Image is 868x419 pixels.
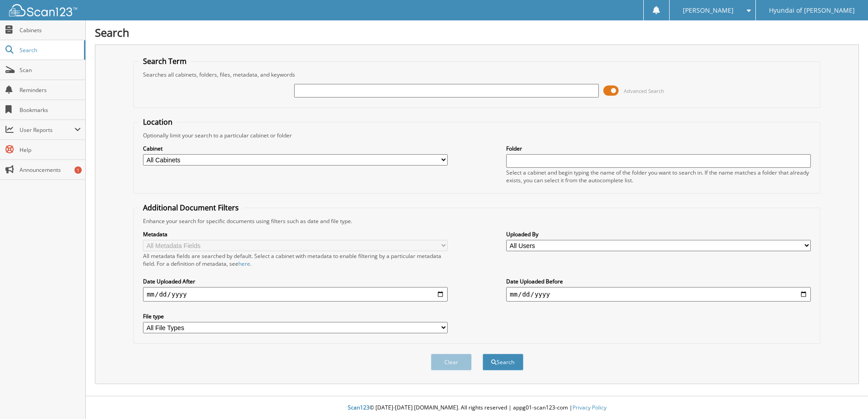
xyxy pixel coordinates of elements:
label: Metadata [143,230,448,238]
span: [PERSON_NAME] [683,8,734,13]
label: Date Uploaded After [143,278,448,285]
button: Clear [431,354,472,370]
button: Search [483,354,523,370]
div: Select a cabinet and begin typing the name of the folder you want to search in. If the name match... [506,169,811,184]
legend: Search Term [138,56,191,66]
div: Searches all cabinets, folders, files, metadata, and keywords [138,71,815,78]
legend: Location [138,117,177,127]
label: Folder [506,145,811,152]
span: Cabinets [20,26,81,34]
span: Scan [20,66,81,74]
span: Scan123 [348,404,370,411]
span: Hyundai of [PERSON_NAME] [769,8,855,13]
a: here [238,260,250,268]
div: Enhance your search for specific documents using filters such as date and file type. [138,217,815,225]
label: Cabinet [143,145,448,152]
label: Date Uploaded Before [506,278,811,285]
input: start [143,287,448,302]
div: Optionally limit your search to a particular cabinet or folder [138,132,815,139]
span: Bookmarks [20,106,81,114]
label: File type [143,312,448,320]
label: Uploaded By [506,230,811,238]
span: User Reports [20,126,74,134]
div: 1 [74,166,82,174]
span: Help [20,146,81,154]
span: Announcements [20,166,81,174]
a: Privacy Policy [572,404,607,411]
div: © [DATE]-[DATE] [DOMAIN_NAME]. All rights reserved | appg01-scan123-com | [86,397,868,419]
legend: Additional Document Filters [138,203,243,213]
div: All metadata fields are searched by default. Select a cabinet with metadata to enable filtering b... [143,252,448,268]
img: scan123-logo-white.svg [9,4,77,16]
span: Reminders [20,86,81,94]
span: Search [20,46,79,54]
h1: Search [95,25,859,40]
span: Advanced Search [624,88,664,94]
input: end [506,287,811,302]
